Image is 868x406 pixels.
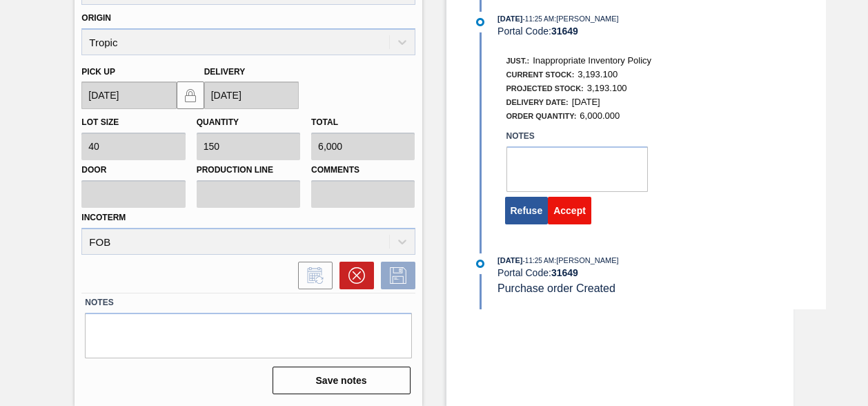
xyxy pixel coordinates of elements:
div: Portal Code: [497,267,825,278]
label: Incoterm [81,213,126,222]
label: Production Line [197,160,300,180]
input: mm/dd/yyyy [204,81,299,109]
label: Notes [85,293,411,313]
span: Purchase order Created [497,282,615,294]
span: Projected Stock: [506,84,584,93]
strong: 31649 [551,26,578,37]
span: Just.: [506,57,530,65]
span: 6,000.000 [580,110,620,121]
div: Cancel Order [333,262,374,289]
span: [DATE] [497,14,522,23]
button: locked [177,81,204,109]
span: Inappropriate Inventory Policy [533,55,651,66]
div: Save Order [374,262,415,289]
span: 3,193.100 [578,69,618,79]
div: Portal Code: [497,26,825,37]
span: Order Quantity: [506,112,577,120]
span: : [PERSON_NAME] [554,14,619,23]
label: Origin [81,13,111,23]
button: Refuse [505,197,549,224]
label: Door [81,160,185,180]
img: atual [476,18,484,26]
span: [DATE] [572,97,600,107]
span: [DATE] [497,256,522,264]
input: mm/dd/yyyy [81,81,176,109]
span: Delivery Date: [506,98,569,106]
button: Accept [548,197,591,224]
label: Total [311,117,338,127]
label: Delivery [204,67,246,77]
label: Notes [506,126,648,146]
span: 3,193.100 [587,83,627,93]
label: Comments [311,160,415,180]
div: Inform order change [291,262,333,289]
img: atual [476,260,484,268]
label: Quantity [197,117,239,127]
img: locked [182,87,199,104]
span: - 11:25 AM [523,15,555,23]
span: Current Stock: [506,70,575,79]
strong: 31649 [551,267,578,278]
span: - 11:25 AM [523,257,555,264]
label: Lot size [81,117,119,127]
button: Save notes [273,367,411,394]
label: Pick up [81,67,115,77]
span: : [PERSON_NAME] [554,256,619,264]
